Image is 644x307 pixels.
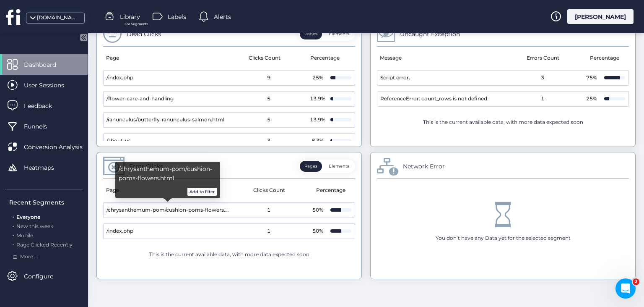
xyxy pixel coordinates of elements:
[400,29,460,39] div: Uncaught Exception
[13,104,80,119] b: [EMAIL_ADDRESS][DOMAIN_NAME]
[541,74,544,82] span: 3
[403,162,445,171] div: Network Error
[24,142,95,152] span: Conversion Analysis
[300,161,322,172] button: Pages
[24,5,37,18] img: Profile image for Operator
[147,3,162,18] div: Close
[37,14,79,22] div: [DOMAIN_NAME]
[144,239,157,253] button: Send a message…
[13,212,14,220] span: .
[229,179,309,202] mat-header-cell: Clicks Count
[324,161,354,172] button: Elements
[541,95,544,103] span: 1
[131,3,147,19] button: Home
[300,29,322,39] button: Pages
[436,234,571,242] div: You don’t have any Data yet for the selected segment
[24,122,60,131] span: Funnels
[567,9,634,24] div: [PERSON_NAME]
[583,95,600,103] div: 25%
[267,206,270,214] span: 1
[53,242,60,249] button: Start recording
[40,242,47,249] button: Upload attachment
[13,240,14,248] span: .
[103,47,226,70] mat-header-cell: Page
[309,137,326,145] div: 8.3%
[267,116,270,124] span: 5
[24,163,67,172] span: Heatmaps
[16,223,53,229] span: New this week
[309,206,326,214] div: 50%
[24,101,65,110] span: Feedback
[7,225,161,239] textarea: Message…
[5,3,21,19] button: go back
[120,12,140,21] span: Library
[633,278,639,285] span: 2
[303,47,349,70] mat-header-cell: Percentage
[86,57,161,76] div: Hi is someone there?
[149,251,309,259] div: This is the current available data, with more data expected soon
[106,116,224,124] span: /ranunculus/butterfly-ranunculus-salmon.html
[106,206,229,214] span: /chrysanthemum-pom/cushion-poms-flowers.html
[168,12,186,21] span: Labels
[20,253,38,261] span: More ...
[309,95,326,103] div: 13.9%
[13,243,20,249] button: Emoji picker
[106,95,174,103] span: /flower-care-and-handling
[423,118,583,126] div: This is the current available data, with more data expected soon
[267,95,270,103] span: 5
[324,29,354,39] button: Elements
[16,241,73,248] span: Rage Clicked Recently
[7,82,138,146] div: You’ll get replies here and in your email:✉️[EMAIL_ADDRESS][DOMAIN_NAME]The team will reply as so...
[7,82,161,165] div: Operator says…
[13,221,14,229] span: .
[103,179,229,202] mat-header-cell: Page
[9,198,83,207] div: Recent Segments
[16,214,40,220] span: Everyone
[187,188,217,196] button: Add to filter
[583,47,629,70] mat-header-cell: Percentage
[226,47,304,70] mat-header-cell: Clicks Count
[13,147,65,152] div: Operator • 18m ago
[214,12,231,21] span: Alerts
[106,74,133,82] span: /index.php
[583,74,600,82] div: 75%
[309,179,355,202] mat-header-cell: Percentage
[41,4,70,10] h1: Operator
[7,57,161,82] div: Sandra says…
[13,231,14,239] span: .
[309,74,326,82] div: 25%
[503,47,583,70] mat-header-cell: Errors Count
[309,227,326,235] div: 50%
[615,278,636,299] iframe: Intercom live chat
[13,87,131,120] div: You’ll get replies here and in your email: ✉️
[380,74,410,82] span: Script error.
[92,62,154,71] div: Hi is someone there?
[267,227,270,235] span: 1
[267,137,270,145] span: 3
[13,124,131,141] div: The team will reply as soon as they can.
[106,137,131,145] span: /about-us
[119,164,217,183] span: /chrysanthemum-pom/cushion-poms-flowers.html
[127,29,161,39] div: Dead Clicks
[26,242,33,249] button: Gif picker
[125,21,148,27] span: For Segments
[380,95,487,103] span: ReferenceError: count_rows is not defined
[106,227,133,235] span: /index.php
[309,116,326,124] div: 13.9%
[24,81,77,90] span: User Sessions
[377,47,503,70] mat-header-cell: Message
[267,74,270,82] span: 9
[24,60,69,69] span: Dashboard
[16,232,33,239] span: Mobile
[41,10,104,19] p: The team can also help
[24,272,66,281] span: Configure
